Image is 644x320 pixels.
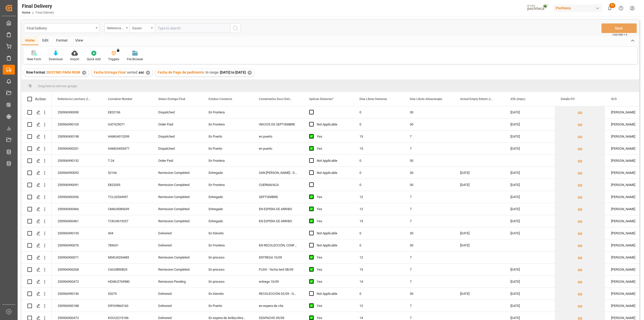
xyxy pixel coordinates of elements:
div: 250906900188 [52,300,102,312]
div: [DATE] [454,239,504,251]
div: En Puerto [203,131,253,142]
div: 250906900466 [52,203,102,215]
div: [DATE] [504,191,555,203]
div: Press SPACE to select this row. [21,106,52,118]
div: 30 [404,167,454,179]
div: [DATE] [504,167,555,179]
div: Delivered [152,288,203,300]
div: Remission Completed [152,215,203,227]
div: Entregado [203,203,253,215]
div: Not Applicable [317,167,347,179]
div: [DATE] [504,143,555,154]
div: [DATE] [504,288,555,300]
div: Yes [317,215,347,227]
div: Order Paid [152,155,203,167]
span: Row Format : [26,70,47,74]
div: 0 [353,227,404,239]
div: Remission Pending [152,276,203,287]
div: [DATE] [454,179,504,191]
div: Remission Completed [152,167,203,179]
div: Press SPACE to select this row. [21,203,52,215]
div: Yes [317,276,347,287]
div: HAMU3455477 [102,143,152,154]
div: [DATE] [504,215,555,227]
div: 250906900198 [52,131,102,142]
div: Yes [317,143,347,154]
div: 250906990135 [52,227,102,239]
div: Yes [317,191,347,203]
div: 30 [404,227,454,239]
div: 250906990132 [52,155,102,167]
span: Días Libres Demoras [359,97,387,101]
div: En tránsito [203,288,253,300]
div: 250906900356 [52,191,102,203]
button: Pochteca [554,3,604,13]
div: [DATE] [504,118,555,130]
div: 434 [102,227,152,239]
div: Not Applicable [317,119,347,130]
div: Press SPACE to select this row. [21,227,52,239]
div: EN ESPERA DE ARRIBO [253,215,303,227]
div: En Frontera [203,239,253,251]
div: 15 [353,215,404,227]
div: ✕ [82,71,86,75]
div: Press SPACE to select this row. [21,155,52,167]
div: [DATE] [504,227,555,239]
div: 783631 [102,239,152,251]
div: Yes [317,264,347,275]
span: DESTINO PARA REMI [47,70,80,74]
div: Not Applicable [317,228,347,239]
div: [DATE] [504,179,555,191]
div: 250906990136 [52,288,102,300]
div: Remission Completed [152,251,203,263]
div: En Frontera [203,155,253,167]
div: ✕ [146,71,150,75]
div: 7 [404,251,454,263]
div: 250906900472 [52,276,102,287]
div: TCLU2534997 [102,191,152,203]
span: sorted [127,70,137,74]
div: En Frontera [203,179,253,191]
div: CAIU3890825 [102,264,152,275]
div: CMAU3085639 [102,203,152,215]
div: Order Paid [152,118,203,130]
div: INICIOS DE SEPTIEMBRE [253,118,303,130]
span: SCS [611,97,617,101]
span: Details PO [561,97,575,101]
div: 30 [404,155,454,167]
div: Not Applicable [317,155,347,167]
div: Referencia Leschaco (Impo) [107,25,124,30]
button: show 37 new notifications [604,3,615,14]
div: En proceso [203,251,253,263]
div: 12 [353,191,404,203]
span: Aplican Demoras? [309,97,333,101]
div: DRYU9863160 [102,300,152,312]
div: ENTREGA 10/09 [253,251,303,263]
div: 12 [353,251,404,263]
div: 15 [353,131,404,142]
div: 0 [353,155,404,167]
div: [DATE] [504,131,555,142]
div: 250906990091 [52,179,102,191]
div: Import [70,57,79,61]
span: Días Libres Almacenajes [410,97,442,101]
div: 30 [404,179,454,191]
div: Equals [132,25,149,30]
div: En Puerto [203,300,253,312]
span: Actual Empty Return (impo) [460,97,494,101]
div: 30 [404,288,454,300]
button: search button [230,23,241,33]
div: T-24 [102,155,152,167]
div: RECOLECCIÓN 02/09 - GDL [253,288,303,300]
div: Press SPACE to select this row. [21,167,52,179]
div: EN RECOLECCIÓN, CONFIRMAR SI SE MANEJA EN CONSOLIDADO EL DESPACHO [253,239,303,251]
div: CUERNAVACA [253,179,303,191]
div: [DATE] [504,276,555,287]
div: 52075 [102,288,152,300]
div: Yes [317,252,347,263]
div: Remission Completed [152,264,203,275]
div: GATX29071 [102,118,152,130]
div: Format [52,37,71,45]
div: HDMU2769980 [102,276,152,287]
div: 7 [404,131,454,142]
